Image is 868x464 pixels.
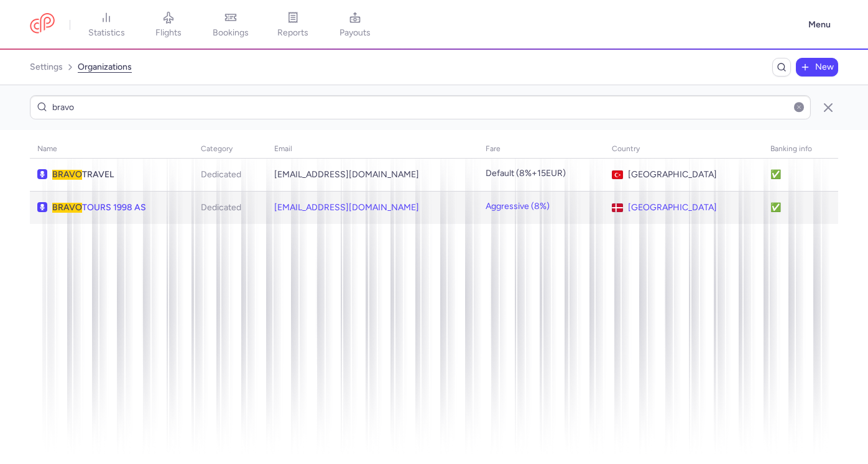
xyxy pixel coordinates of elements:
[78,57,132,77] a: organizations
[200,11,262,39] a: bookings
[763,159,838,192] td: ✅
[339,27,371,39] span: payouts
[796,58,838,77] button: New
[628,203,717,213] span: [GEOGRAPHIC_DATA]
[52,169,82,180] span: BRAVO
[277,27,308,39] span: reports
[52,170,186,180] span: TRAVEL
[30,13,55,36] a: CitizenPlane red outlined logo
[267,159,478,192] td: [EMAIL_ADDRESS][DOMAIN_NAME]
[478,140,604,159] th: fare
[763,191,838,224] td: ✅
[262,11,324,39] a: reports
[628,170,717,180] span: [GEOGRAPHIC_DATA]
[52,202,82,213] span: BRAVO
[30,95,811,119] input: Find organization
[815,62,834,72] span: New
[155,27,182,39] span: flights
[604,140,763,159] th: country
[201,169,241,180] span: Dedicated
[267,191,478,224] td: [EMAIL_ADDRESS][DOMAIN_NAME]
[324,11,386,39] a: payouts
[30,57,63,77] a: settings
[137,11,200,39] a: flights
[213,27,249,39] span: bookings
[52,203,186,213] span: TOURS 1998 AS
[30,140,193,159] th: name
[486,169,566,179] span: Default (8%+15EUR)
[763,140,838,159] th: banking info
[486,202,550,211] span: Aggressive (8%)
[75,11,137,39] a: statistics
[801,13,838,37] button: Menu
[193,140,267,159] th: category
[201,202,241,213] span: Dedicated
[267,140,478,159] th: email
[88,27,125,39] span: statistics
